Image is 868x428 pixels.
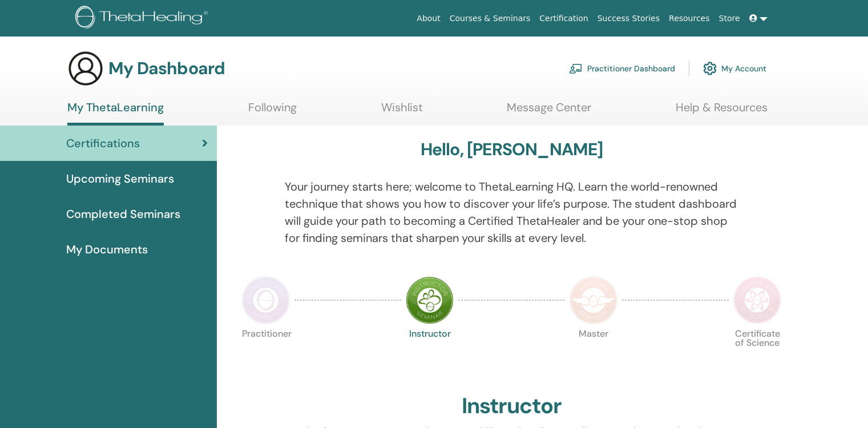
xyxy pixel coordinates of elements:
[412,8,445,29] a: About
[381,100,423,123] a: Wishlist
[569,63,583,74] img: chalkboard-teacher.svg
[733,276,781,324] img: Certificate of Science
[535,8,592,29] a: Certification
[242,276,290,324] img: Practitioner
[593,8,664,29] a: Success Stories
[570,329,617,377] p: Master
[66,241,148,258] span: My Documents
[108,58,225,79] h3: My Dashboard
[570,276,617,324] img: Master
[569,56,675,81] a: Practitioner Dashboard
[664,8,714,29] a: Resources
[67,50,104,87] img: generic-user-icon.jpg
[406,276,454,324] img: Instructor
[462,393,562,419] h2: Instructor
[445,8,535,29] a: Courses & Seminars
[507,100,591,123] a: Message Center
[421,139,603,160] h3: Hello, [PERSON_NAME]
[75,6,212,31] img: logo.png
[733,329,781,377] p: Certificate of Science
[676,100,768,123] a: Help & Resources
[67,100,164,126] a: My ThetaLearning
[703,59,717,78] img: cog.svg
[66,205,180,223] span: Completed Seminars
[285,178,739,247] p: Your journey starts here; welcome to ThetaLearning HQ. Learn the world-renowned technique that sh...
[248,100,297,123] a: Following
[703,56,766,81] a: My Account
[66,135,140,152] span: Certifications
[66,170,174,187] span: Upcoming Seminars
[406,329,454,377] p: Instructor
[242,329,290,377] p: Practitioner
[714,8,745,29] a: Store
